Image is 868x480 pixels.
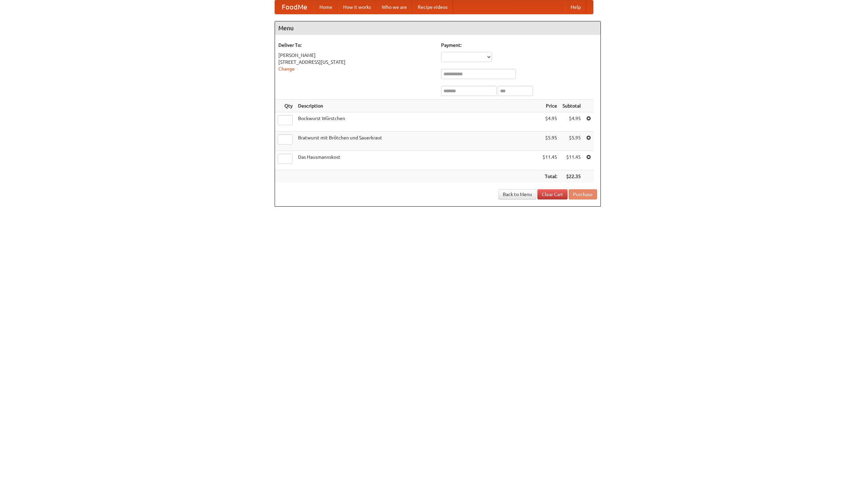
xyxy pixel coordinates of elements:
[540,151,560,170] td: $11.45
[540,112,560,132] td: $4.95
[565,0,586,14] a: Help
[338,0,376,14] a: How it works
[295,112,540,132] td: Bockwurst Würstchen
[540,100,560,112] th: Price
[278,66,295,72] a: Change
[560,112,584,132] td: $4.95
[275,100,295,112] th: Qty
[498,189,536,199] a: Back to Menu
[540,170,560,183] th: Total:
[376,0,412,14] a: Who we are
[275,0,314,14] a: FoodMe
[560,132,584,151] td: $5.95
[278,59,434,65] div: [STREET_ADDRESS][US_STATE]
[278,52,434,59] div: [PERSON_NAME]
[560,151,584,170] td: $11.45
[560,170,584,183] th: $22.35
[560,100,584,112] th: Subtotal
[412,0,453,14] a: Recipe videos
[295,151,540,170] td: Das Hausmannskost
[540,132,560,151] td: $5.95
[537,189,568,199] a: Clear Cart
[295,100,540,112] th: Description
[278,42,434,49] h5: Deliver To:
[275,21,600,35] h4: Menu
[441,42,597,49] h5: Payment:
[314,0,338,14] a: Home
[295,132,540,151] td: Bratwurst mit Brötchen und Sauerkraut
[569,189,597,199] button: Purchase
